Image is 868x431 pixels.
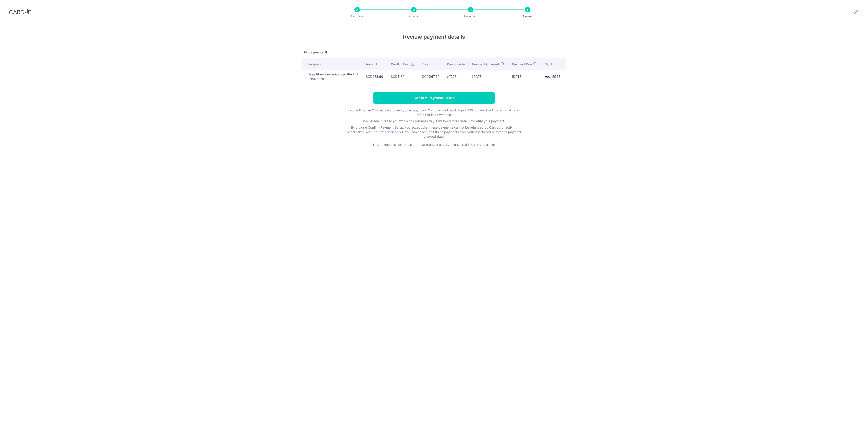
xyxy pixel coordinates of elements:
[472,62,499,66] span: Payment Charged
[443,70,469,83] td: off225
[422,75,429,78] span: SGD
[387,70,418,83] td: 5.89
[307,77,359,81] p: Renovation
[454,14,487,19] p: Document
[344,108,524,117] p: You will get an OTP via SMS to verify your payment. Your card will be charged S$0.50, which will ...
[512,62,532,66] span: Payment Due
[541,58,566,70] th: Card
[552,75,560,78] span: 2942
[302,58,362,70] th: Recipient
[362,58,387,70] th: Amount
[508,70,541,83] td: [DATE]
[443,58,469,70] th: Promo code
[418,58,443,70] th: Total
[418,70,443,83] td: 267.49
[344,119,524,123] p: We will reach out to you within one business day if we need more details to verify your payment.
[397,14,431,19] p: Amount
[366,75,372,78] span: SGD
[373,92,495,104] input: Confirm Payment Setup
[391,62,408,66] span: CardUp Fee
[302,70,362,83] td: Nyee Phoe Flower Garden Pte Ltd
[839,417,863,429] iframe: Opens a widget where you can find more information
[9,9,31,14] img: CardUp
[511,14,544,19] p: Review
[302,33,566,41] h4: Review payment details
[344,142,524,147] p: This payment is treated as a repeat transaction as you have paid this payee earlier.
[469,70,508,83] td: [DATE]
[391,75,397,78] span: SGD
[362,70,387,83] td: 261.60
[302,50,566,54] p: All payments(1)
[340,14,374,19] p: Recipient
[542,74,551,79] img: <span class="translation_missing" title="translation missing: en.account_steps.new_confirm_form.b...
[377,130,402,134] a: Terms of Service
[344,125,524,139] p: By clicking Confirm Payment Setup, you accept that these payments cannot be refunded by CardUp di...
